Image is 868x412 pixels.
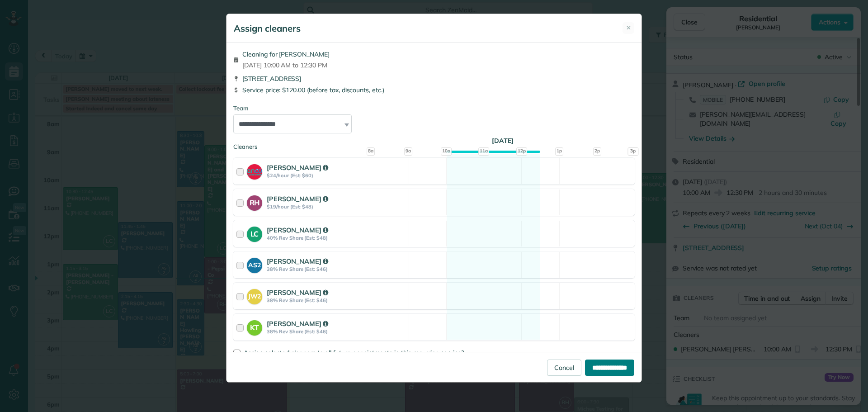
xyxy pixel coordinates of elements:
[233,85,635,95] div: Service price: $120.00 (before tax, discounts, etc.)
[267,204,368,210] strong: $19/hour (Est: $48)
[267,288,328,297] strong: [PERSON_NAME]
[247,195,262,208] strong: RH
[233,74,635,83] div: [STREET_ADDRESS]
[547,360,581,376] a: Cancel
[626,24,631,32] span: ✕
[267,297,368,303] strong: 38% Rev Share (Est: $46)
[242,50,330,59] span: Cleaning for [PERSON_NAME]
[267,163,328,172] strong: [PERSON_NAME]
[233,104,635,113] div: Team
[247,289,262,301] strong: JW2
[233,142,635,145] div: Cleaners
[267,172,368,179] strong: $24/hour (Est: $60)
[234,22,301,35] h5: Assign cleaners
[247,320,262,333] strong: KT
[267,266,368,272] strong: 38% Rev Share (Est: $46)
[247,258,262,270] strong: AS2
[267,319,328,328] strong: [PERSON_NAME]
[267,194,328,203] strong: [PERSON_NAME]
[267,257,328,265] strong: [PERSON_NAME]
[267,328,368,335] strong: 38% Rev Share (Est: $46)
[267,226,328,234] strong: [PERSON_NAME]
[242,61,330,70] span: [DATE] 10:00 AM to 12:30 PM
[247,227,262,239] strong: LC
[244,349,464,357] span: Assign selected cleaners to all future appointments in this recurring service?
[267,235,368,241] strong: 40% Rev Share (Est: $48)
